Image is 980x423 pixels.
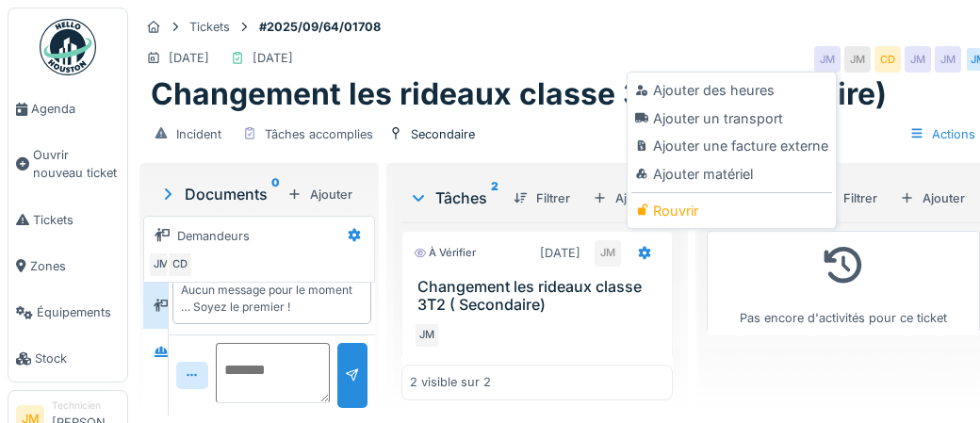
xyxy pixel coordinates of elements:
[414,245,476,261] div: À vérifier
[631,132,832,160] div: Ajouter une facture externe
[31,100,120,118] span: Agenda
[280,182,360,207] div: Ajouter
[158,183,280,205] div: Documents
[265,125,373,143] div: Tâches accomplies
[30,257,120,275] span: Zones
[414,322,440,349] div: JM
[33,146,120,182] span: Ouvrir nouveau ticket
[905,46,931,73] div: JM
[813,186,885,211] div: Filtrer
[844,46,871,73] div: JM
[719,239,968,327] div: Pas encore d'activités pour ce ticket
[411,125,475,143] div: Secondaire
[33,211,120,229] span: Tickets
[253,49,293,67] div: [DATE]
[409,187,498,209] div: Tâches
[35,350,120,367] span: Stock
[169,49,209,67] div: [DATE]
[151,76,887,112] h1: Changement les rideaux classe 3T2 ( Secondaire)
[874,46,901,73] div: CD
[52,399,120,413] div: Technicien
[40,19,96,75] img: Badge_color-CXgf-gQk.svg
[631,160,832,188] div: Ajouter matériel
[417,278,664,314] h3: Changement les rideaux classe 3T2 ( Secondaire)
[176,125,221,143] div: Incident
[189,18,230,36] div: Tickets
[540,244,580,262] div: [DATE]
[892,186,972,211] div: Ajouter
[167,252,193,278] div: CD
[935,46,961,73] div: JM
[631,197,832,225] div: Rouvrir
[181,282,364,316] div: Aucun message pour le moment … Soyez le premier !
[814,46,841,73] div: JM
[410,374,491,392] div: 2 visible sur 2
[506,186,578,211] div: Filtrer
[37,303,120,321] span: Équipements
[252,18,388,36] strong: #2025/09/64/01708
[148,252,174,278] div: JM
[177,227,250,245] div: Demandeurs
[631,105,832,133] div: Ajouter un transport
[271,183,280,205] sup: 0
[595,240,621,267] div: JM
[491,187,498,209] sup: 2
[631,76,832,105] div: Ajouter des heures
[585,186,665,211] div: Ajouter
